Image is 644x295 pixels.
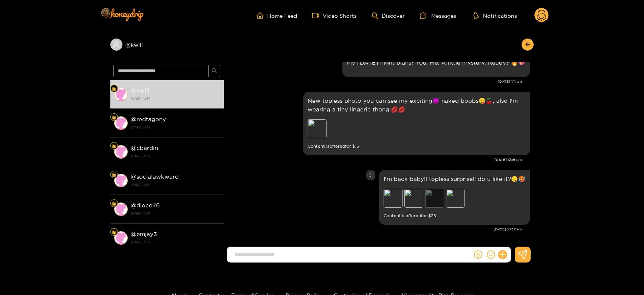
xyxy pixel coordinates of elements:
[114,116,128,130] img: conversation
[308,142,525,151] small: Content is offered for $ 15
[308,96,525,114] p: New topless photo you can see my exciting😈 naked boobs😋🍒, also I'm wearing a tiny lingerie thong!💋💋
[368,172,373,178] span: more
[131,95,220,102] strong: [DATE] 10:37
[303,92,530,155] div: Aug. 17, 12:19 pm
[525,42,531,48] span: arrow-left
[342,54,530,77] div: Jul. 11, 1:11 am
[131,173,179,180] strong: @ socialawkward
[347,58,525,67] p: My [DATE] night plans? You. Me. A little mystery. Ready? 🔥💖
[114,145,128,159] img: conversation
[114,231,128,245] img: conversation
[112,86,116,91] img: Fan Level
[472,249,484,260] button: dollar
[114,174,128,187] img: conversation
[131,231,157,237] strong: @ emjay3
[312,12,323,19] span: video-camera
[131,239,220,246] strong: [DATE] 10:37
[228,227,522,232] div: [DATE] 10:37 am
[208,65,220,77] button: search
[131,124,220,131] strong: [DATE] 10:37
[131,153,220,159] strong: [DATE] 10:37
[131,116,166,122] strong: @ redtagony
[131,181,220,188] strong: [DATE] 10:37
[112,201,116,206] img: Fan Level
[131,87,149,94] strong: @ kwill
[112,173,116,177] img: Fan Level
[257,12,267,19] span: home
[112,144,116,148] img: Fan Level
[471,12,519,19] button: Notifications
[228,157,522,162] div: [DATE] 12:19 pm
[522,39,534,51] button: arrow-left
[110,39,224,51] div: @kwill
[212,68,217,74] span: search
[372,12,405,19] a: Discover
[420,11,456,20] div: Messages
[131,210,220,217] strong: [DATE] 10:37
[114,88,128,101] img: conversation
[384,212,525,220] small: Content is offered for $ 35
[131,202,160,209] strong: @ dloco76
[257,12,297,19] a: Home Feed
[112,115,116,120] img: Fan Level
[474,250,482,259] span: dollar
[114,202,128,216] img: conversation
[312,12,357,19] a: Video Shorts
[131,145,158,151] strong: @ cbardin
[228,79,522,84] div: [DATE] 1:11 am
[487,250,495,259] span: smile
[379,170,530,225] div: Aug. 18, 10:37 am
[112,230,116,235] img: Fan Level
[384,175,525,183] p: I'm back baby!! topless surprise!! do u like it?😏🥵
[113,41,120,48] span: user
